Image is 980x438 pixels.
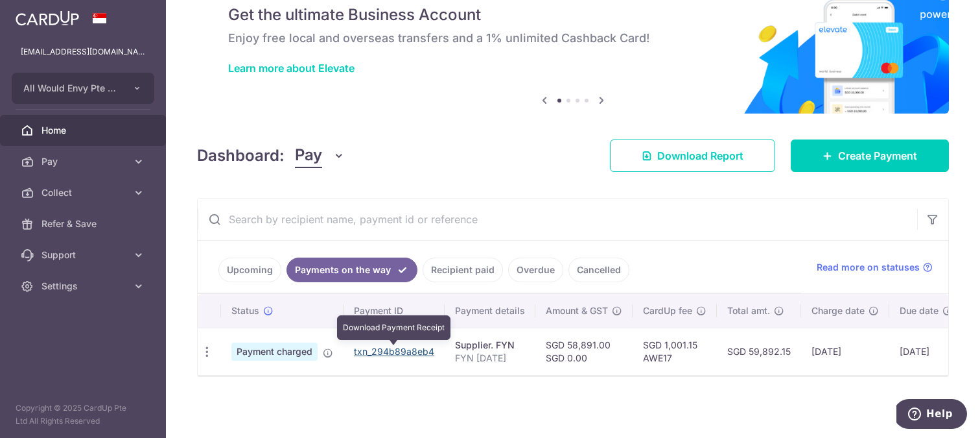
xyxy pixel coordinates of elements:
[41,217,127,230] span: Refer & Save
[455,352,525,365] p: FYN [DATE]
[228,5,918,25] h5: Get the ultimate Business Account
[546,304,608,317] span: Amount & GST
[568,258,629,282] a: Cancelled
[838,148,917,164] span: Create Payment
[643,304,692,317] span: CardUp fee
[198,199,917,240] input: Search by recipient name, payment id or reference
[21,45,145,58] p: [EMAIL_ADDRESS][DOMAIN_NAME]
[445,294,535,328] th: Payment details
[610,140,775,172] a: Download Report
[41,280,127,293] span: Settings
[41,124,127,137] span: Home
[295,143,322,168] span: Pay
[337,315,450,340] div: Download Payment Receipt
[900,304,939,317] span: Due date
[791,140,949,172] a: Create Payment
[896,399,967,432] iframe: Opens a widget where you can find more information
[817,261,933,274] a: Read more on statuses
[811,304,865,317] span: Charge date
[817,261,920,274] span: Read more on statuses
[344,294,445,328] th: Payment ID
[801,328,889,375] td: [DATE]
[231,343,318,361] span: Payment charged
[286,258,417,282] a: Payments on the way
[657,148,743,164] span: Download Report
[423,258,503,282] a: Recipient paid
[228,62,355,75] a: Learn more about Elevate
[295,143,345,168] button: Pay
[354,346,434,357] a: txn_294b89a8eb4
[23,82,119,95] span: All Would Envy Pte Ltd
[12,73,154,104] button: All Would Envy Pte Ltd
[16,10,79,26] img: CardUp
[727,304,770,317] span: Total amt.
[197,144,285,167] h4: Dashboard:
[633,328,717,375] td: SGD 1,001.15 AWE17
[508,258,563,282] a: Overdue
[535,328,633,375] td: SGD 58,891.00 SGD 0.00
[455,339,525,352] div: Supplier. FYN
[41,249,127,262] span: Support
[231,304,259,317] span: Status
[218,258,281,282] a: Upcoming
[889,328,963,375] td: [DATE]
[228,30,918,46] h6: Enjoy free local and overseas transfers and a 1% unlimited Cashback Card!
[717,328,801,375] td: SGD 59,892.15
[41,155,127,168] span: Pay
[41,186,127,199] span: Collect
